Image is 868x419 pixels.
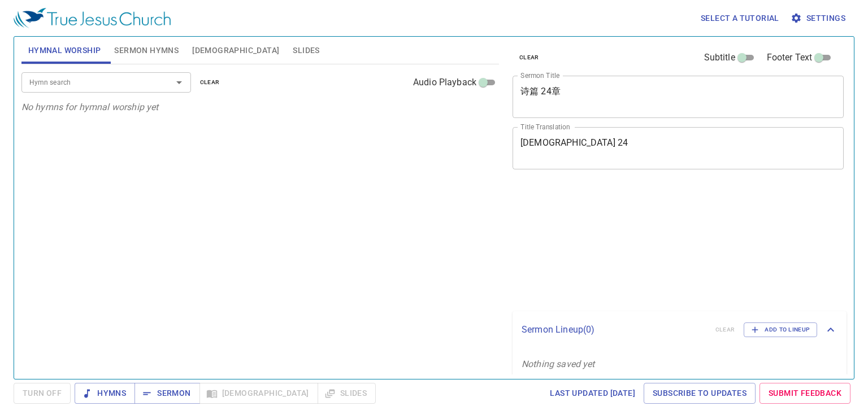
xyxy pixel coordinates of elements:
textarea: [DEMOGRAPHIC_DATA] 24 [520,137,836,159]
a: Submit Feedback [759,383,850,404]
p: Sermon Lineup ( 0 ) [522,323,706,337]
span: Sermon Hymns [114,43,179,58]
span: Audio Playback [413,76,476,89]
span: Slides [293,43,319,58]
span: Submit Feedback [769,386,841,400]
span: Footer Text [767,51,813,64]
button: Add to Lineup [744,322,817,337]
span: Subscribe to Updates [653,386,747,400]
a: Last updated [DATE] [545,383,640,404]
button: Settings [788,8,850,29]
span: [DEMOGRAPHIC_DATA] [192,43,279,58]
button: Open [171,75,187,90]
span: clear [519,53,539,63]
i: No hymns for hymnal worship yet [21,102,159,112]
span: Sermon [144,386,190,400]
span: Add to Lineup [751,325,810,335]
span: clear [200,77,220,88]
button: clear [513,51,546,64]
button: Hymns [75,383,135,404]
textarea: 诗篇 24章 [520,86,836,107]
span: Hymnal Worship [28,43,101,58]
img: True Jesus Church [14,8,171,28]
span: Select a tutorial [701,11,779,25]
iframe: from-child [508,181,779,307]
span: Subtitle [704,51,735,64]
button: Select a tutorial [696,8,784,29]
div: Sermon Lineup(0)clearAdd to Lineup [513,311,847,348]
span: Hymns [84,386,126,400]
button: clear [193,76,227,89]
span: Last updated [DATE] [550,386,635,400]
span: Settings [793,11,845,25]
a: Subscribe to Updates [644,383,756,404]
i: Nothing saved yet [522,359,595,369]
button: Sermon [134,383,199,404]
